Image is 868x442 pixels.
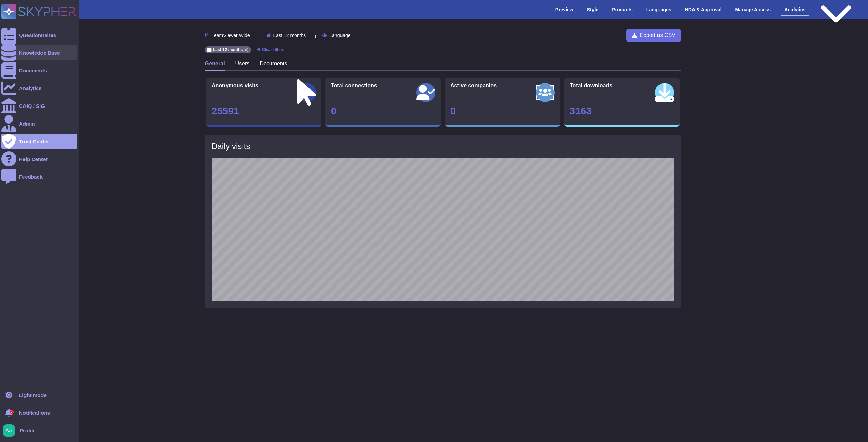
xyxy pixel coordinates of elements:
span: Last 12 months [213,48,243,52]
h3: Documents [260,60,287,67]
div: CAIQ / SIG [19,103,45,109]
button: Export as CSV [626,29,681,42]
div: 9+ [10,410,14,414]
div: Light mode [19,393,47,398]
a: Trust Center [1,134,77,149]
h3: General [205,60,225,67]
div: Help Center [19,157,48,162]
span: TeamViewer Wide [212,33,250,38]
div: NDA & Approval [682,4,725,15]
img: user [3,424,15,437]
div: Analytics [781,4,809,16]
span: Notifications [19,410,50,415]
span: Last 12 months [273,33,306,38]
h3: Users [235,60,250,67]
a: Knowledge Base [1,45,77,60]
a: Analytics [1,81,77,96]
div: Preview [552,4,577,15]
a: Admin [1,116,77,131]
div: 0 [331,106,435,116]
div: Trust Center [19,139,49,144]
div: Knowledge Base [19,50,60,55]
div: Feedback [19,174,43,179]
div: Style [584,4,602,15]
span: Export as CSV [640,33,675,38]
div: Languages [643,4,675,15]
div: 25591 [212,106,316,116]
span: Language [329,33,350,38]
a: Documents [1,63,77,78]
span: Total downloads [570,83,612,88]
div: Manage Access [732,4,774,15]
a: Questionnaires [1,28,77,43]
div: Products [608,4,636,15]
span: Anonymous visits [212,83,258,88]
div: Admin [19,121,35,126]
button: user [1,423,20,438]
span: Clear filters [262,48,284,52]
span: Profile [20,428,36,433]
h1: Daily visits [212,142,674,151]
div: Questionnaires [19,33,56,38]
div: Analytics [19,86,42,91]
div: Documents [19,68,47,73]
span: Active companies [450,83,497,88]
span: Total connections [331,83,377,88]
a: Feedback [1,169,77,184]
a: Help Center [1,151,77,166]
a: CAIQ / SIG [1,98,77,113]
div: 3163 [570,106,674,116]
div: 0 [450,106,555,116]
